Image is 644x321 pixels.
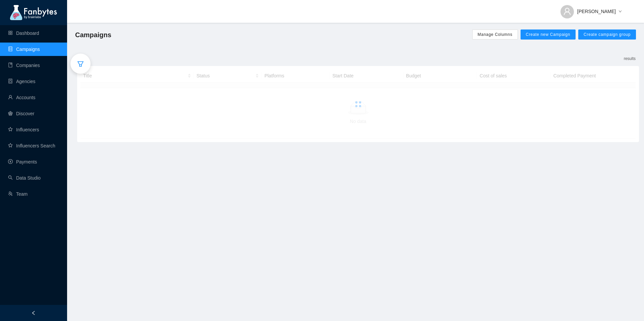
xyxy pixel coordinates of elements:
[526,32,571,37] span: Create new Campaign
[8,175,41,181] a: searchData Studio
[8,95,36,100] a: userAccounts
[8,143,55,148] a: starInfluencers Search
[619,10,622,14] span: down
[555,3,627,14] button: [PERSON_NAME]down
[8,111,34,116] a: radar-chartDiscover
[584,32,631,37] span: Create campaign group
[478,32,513,37] span: Manage Columns
[472,29,518,40] button: Manage Columns
[8,30,39,36] a: appstoreDashboard
[75,29,111,40] span: Campaigns
[8,127,39,132] a: starInfluencers
[77,61,84,67] span: filter
[563,7,571,15] span: user
[577,8,616,15] span: [PERSON_NAME]
[8,191,28,197] a: usergroup-addTeam
[8,63,40,68] a: bookCompanies
[578,29,636,40] button: Create campaign group
[521,29,576,40] button: Create new Campaign
[8,159,37,165] a: pay-circlePayments
[31,311,36,315] span: left
[8,47,40,52] a: databaseCampaigns
[8,79,36,84] a: containerAgencies
[624,55,636,62] p: results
